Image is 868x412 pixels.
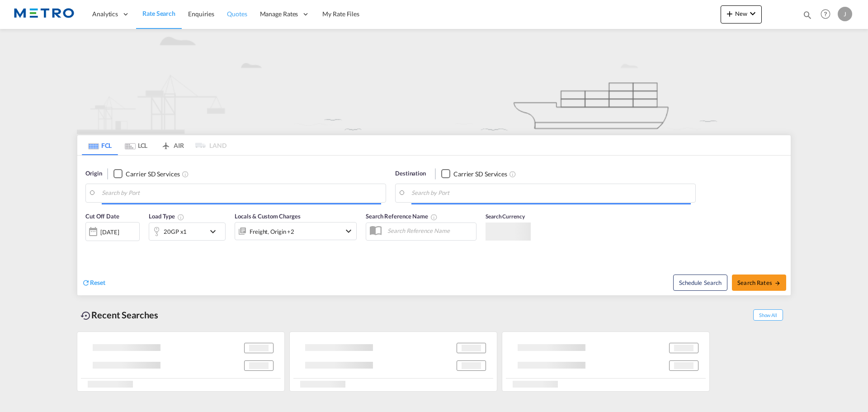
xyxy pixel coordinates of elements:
[85,169,102,178] span: Origin
[441,169,507,179] md-checkbox: Checkbox No Ink
[14,4,75,24] img: 25181f208a6c11efa6aa1bf80d4cef53.png
[77,305,162,325] div: Recent Searches
[395,169,426,178] span: Destination
[82,135,226,155] md-pagination-wrapper: Use the left and right arrow keys to navigate between tabs
[149,223,226,241] div: 20GP x1icon-chevron-down
[235,222,357,240] div: Freight Origin Destination Dock Stuffingicon-chevron-down
[486,213,525,220] span: Search Currency
[411,186,691,200] input: Search by Port
[838,7,852,21] div: J
[724,10,758,17] span: New
[802,10,812,24] div: icon-magnify
[82,135,118,155] md-tab-item: FCL
[164,225,187,238] div: 20GP x1
[85,240,92,252] md-datepicker: Select
[142,9,175,17] span: Rate Search
[160,140,171,147] md-icon: icon-airplane
[154,135,190,155] md-tab-item: AIR
[509,170,516,178] md-icon: Unchecked: Search for CY (Container Yard) services for all selected carriers.Checked : Search for...
[208,226,223,237] md-icon: icon-chevron-down
[818,6,833,22] span: Help
[343,226,354,237] md-icon: icon-chevron-down
[77,29,791,134] img: new-FCL.png
[235,213,301,220] span: Locals & Custom Charges
[85,213,119,220] span: Cut Off Date
[102,186,381,200] input: Search by Port
[149,213,184,220] span: Load Type
[113,169,179,179] md-checkbox: Checkbox No Ink
[430,213,438,221] md-icon: Your search will be saved by the below given name
[774,280,781,286] md-icon: icon-arrow-right
[753,309,783,321] span: Show All
[250,225,294,238] div: Freight Origin Destination Dock Stuffing
[724,8,735,19] md-icon: icon-plus 400-fg
[322,10,359,18] span: My Rate Files
[92,9,118,19] span: Analytics
[90,279,105,286] span: Reset
[82,278,105,288] div: icon-refreshReset
[260,9,298,19] span: Manage Rates
[818,6,838,23] div: Help
[100,228,119,236] div: [DATE]
[188,10,214,18] span: Enquiries
[802,10,812,20] md-icon: icon-magnify
[366,213,438,220] span: Search Reference Name
[80,310,91,321] md-icon: icon-backup-restore
[77,156,791,295] div: Origin Checkbox No InkUnchecked: Search for CY (Container Yard) services for all selected carrier...
[227,10,247,18] span: Quotes
[383,224,476,237] input: Search Reference Name
[453,170,507,179] div: Carrier SD Services
[177,213,184,221] md-icon: Select multiple loads to view rates
[182,170,189,178] md-icon: Unchecked: Search for CY (Container Yard) services for all selected carriers.Checked : Search for...
[747,8,758,19] md-icon: icon-chevron-down
[126,170,179,179] div: Carrier SD Services
[85,222,140,241] div: [DATE]
[118,135,154,155] md-tab-item: LCL
[721,5,762,24] button: icon-plus 400-fgNewicon-chevron-down
[82,279,90,287] md-icon: icon-refresh
[673,275,727,291] button: Note: By default Schedule search will only considerorigin ports, destination ports and cut off da...
[737,279,781,286] span: Search Rates
[732,275,786,291] button: Search Ratesicon-arrow-right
